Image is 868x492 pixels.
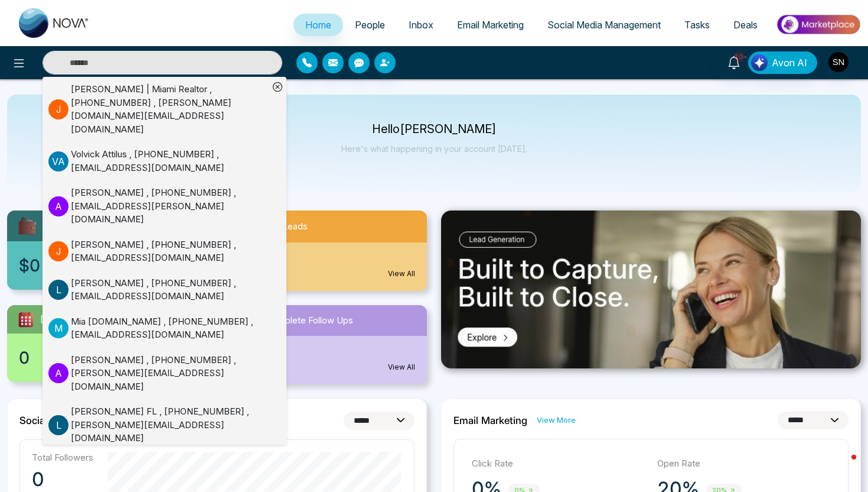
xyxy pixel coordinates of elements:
[71,277,269,303] div: [PERSON_NAME] , [PHONE_NUMBER] , [EMAIL_ADDRESS][DOMAIN_NAME]
[341,124,527,134] p: Hello [PERSON_NAME]
[751,54,768,71] img: Lead Flow
[343,14,397,36] a: People
[775,11,861,38] img: Market-place.gif
[537,415,576,426] a: View More
[457,19,524,31] span: Email Marketing
[48,196,68,216] p: A
[48,415,68,435] p: L
[673,14,722,36] a: Tasks
[547,19,661,31] span: Social Media Management
[720,51,748,72] a: 10+
[17,215,38,237] img: availableCredit.svg
[828,452,856,480] iframe: Intercom live chat
[71,238,269,265] div: [PERSON_NAME] , [PHONE_NUMBER] , [EMAIL_ADDRESS][DOMAIN_NAME]
[388,268,415,279] a: View All
[733,19,758,31] span: Deals
[71,354,269,394] div: [PERSON_NAME] , [PHONE_NUMBER] , [PERSON_NAME][EMAIL_ADDRESS][DOMAIN_NAME]
[657,457,831,471] p: Open Rate
[40,313,92,326] span: [DATE] Task
[260,314,353,328] span: Incomplete Follow Ups
[71,148,269,174] div: Volvick Attilus , [PHONE_NUMBER] , [EMAIL_ADDRESS][DOMAIN_NAME]
[217,211,435,291] a: New Leads5View All
[71,83,269,136] div: [PERSON_NAME] | Miami Realtor , [PHONE_NUMBER] , [PERSON_NAME][DOMAIN_NAME][EMAIL_ADDRESS][DOMAIN...
[32,468,93,491] p: 0
[71,315,269,342] div: Mia [DOMAIN_NAME] , [PHONE_NUMBER] , [EMAIL_ADDRESS][DOMAIN_NAME]
[19,253,40,278] span: $0
[48,99,68,119] p: J
[305,19,331,31] span: Home
[409,19,433,31] span: Inbox
[19,8,90,38] img: Nova CRM Logo
[397,14,445,36] a: Inbox
[32,452,93,463] p: Total Followers
[71,405,269,445] div: [PERSON_NAME] FL , [PHONE_NUMBER] , [PERSON_NAME][EMAIL_ADDRESS][DOMAIN_NAME]
[734,51,745,62] span: 10+
[772,56,807,70] span: Avon AI
[48,151,68,171] p: V A
[217,305,435,384] a: Incomplete Follow Ups0View All
[684,19,710,31] span: Tasks
[355,19,385,31] span: People
[341,144,527,154] p: Here's what happening in your account [DATE].
[19,345,30,370] span: 0
[17,310,35,329] img: todayTask.svg
[48,280,68,300] p: L
[472,457,645,471] p: Click Rate
[536,14,673,36] a: Social Media Management
[48,241,68,261] p: J
[453,415,527,426] h2: Email Marketing
[722,14,769,36] a: Deals
[19,415,78,426] h2: Social Media
[388,362,415,373] a: View All
[445,14,536,36] a: Email Marketing
[71,186,269,226] div: [PERSON_NAME] , [PHONE_NUMBER] , [EMAIL_ADDRESS][PERSON_NAME][DOMAIN_NAME]
[48,318,68,338] p: M
[441,211,861,368] img: .
[748,51,817,74] button: Avon AI
[48,363,68,383] p: A
[828,52,849,72] img: User Avatar
[293,14,343,36] a: Home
